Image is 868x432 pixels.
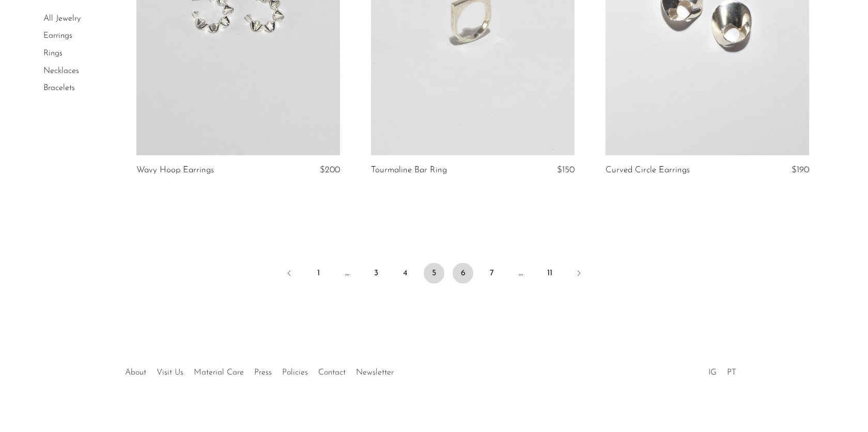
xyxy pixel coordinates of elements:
a: All Jewelry [43,14,81,23]
span: $190 [792,166,809,174]
a: Next [568,263,589,286]
a: Contact [318,368,346,377]
a: About [125,368,146,377]
a: Material Care [194,368,244,377]
a: Previous [279,263,300,286]
span: $200 [320,166,340,174]
a: 1 [308,263,329,284]
a: 4 [395,263,415,284]
a: 3 [366,263,386,284]
a: Bracelets [43,84,75,92]
a: 6 [453,263,473,284]
a: Wavy Hoop Earrings [136,166,214,175]
a: Policies [282,368,308,377]
a: PT [727,368,736,377]
a: Earrings [43,32,72,40]
span: $150 [557,166,575,174]
a: Press [254,368,272,377]
a: Curved Circle Earrings [606,166,690,175]
a: Rings [43,49,63,57]
a: Visit Us [157,368,183,377]
a: 11 [539,263,560,284]
span: … [510,263,531,284]
a: Necklaces [43,67,79,75]
ul: Quick links [120,360,399,380]
span: … [337,263,358,284]
a: Tourmaline Bar Ring [371,166,447,175]
span: 5 [424,263,444,284]
a: 7 [482,263,502,284]
ul: Social Medias [703,360,741,380]
a: IG [708,368,717,377]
